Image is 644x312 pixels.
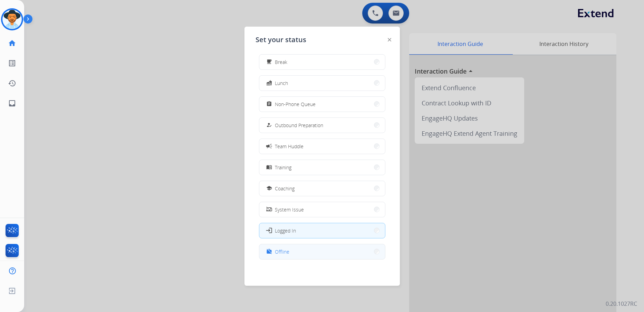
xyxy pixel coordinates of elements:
span: Logged In [275,227,296,234]
mat-icon: free_breakfast [266,59,272,65]
mat-icon: school [266,186,272,191]
span: System Issue [275,206,304,213]
mat-icon: login [265,227,272,234]
mat-icon: home [8,39,16,47]
p: 0.20.1027RC [606,300,637,308]
button: Break [259,55,385,69]
mat-icon: phonelink_off [266,207,272,212]
mat-icon: fastfood [266,80,272,86]
span: Break [275,58,287,66]
button: Training [259,160,385,175]
mat-icon: list_alt [8,59,16,67]
mat-icon: campaign [265,143,272,150]
img: close-button [388,38,391,41]
mat-icon: assignment [266,101,272,107]
button: Non-Phone Queue [259,97,385,112]
button: Outbound Preparation [259,118,385,133]
span: Coaching [275,185,295,192]
button: Lunch [259,76,385,91]
span: Outbound Preparation [275,122,323,129]
button: Coaching [259,181,385,196]
span: Team Huddle [275,143,304,150]
span: Set your status [256,35,306,45]
button: System Issue [259,202,385,217]
span: Training [275,164,291,171]
button: Offline [259,244,385,259]
button: Team Huddle [259,139,385,154]
mat-icon: how_to_reg [266,122,272,128]
span: Offline [275,248,289,255]
mat-icon: history [8,79,16,87]
mat-icon: work_off [266,249,272,255]
span: Non-Phone Queue [275,101,316,108]
mat-icon: inbox [8,99,16,107]
span: Lunch [275,79,288,87]
img: avatar [2,10,22,29]
mat-icon: menu_book [266,164,272,170]
button: Logged In [259,223,385,238]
